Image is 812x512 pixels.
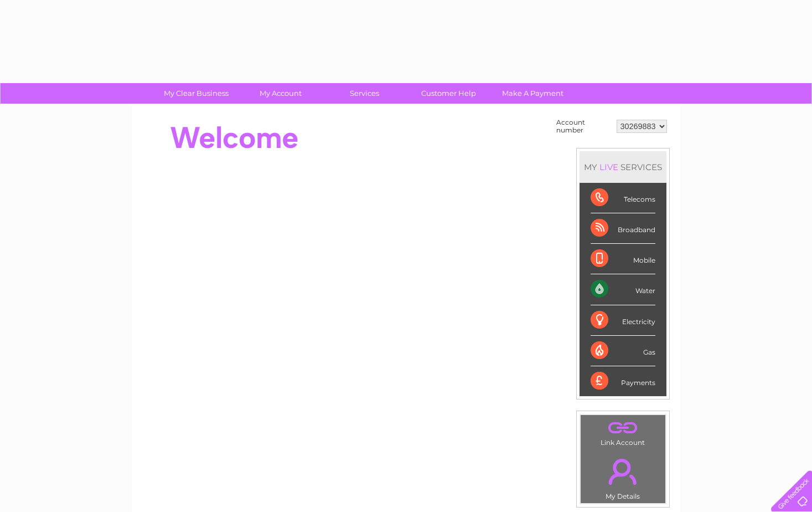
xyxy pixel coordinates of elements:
div: Mobile [591,244,655,274]
a: Customer Help [403,83,494,104]
div: LIVE [597,162,620,172]
div: Water [591,274,655,305]
div: MY SERVICES [580,151,666,183]
div: Telecoms [591,183,655,213]
a: My Clear Business [151,83,242,104]
a: My Account [235,83,326,104]
td: Link Account [580,414,666,449]
a: . [583,452,663,491]
div: Electricity [591,305,655,336]
a: Make A Payment [487,83,578,104]
div: Gas [591,336,655,366]
a: Services [319,83,410,104]
td: My Details [580,449,666,504]
td: Account number [554,116,614,137]
div: Payments [591,366,655,396]
div: Broadband [591,213,655,244]
a: . [583,418,663,437]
